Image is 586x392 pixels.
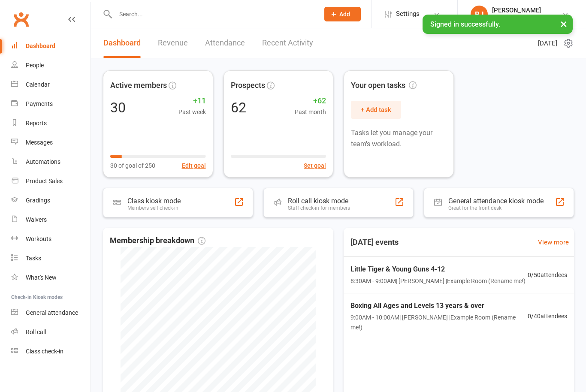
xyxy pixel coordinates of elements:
h3: [DATE] events [344,235,405,250]
div: Class kiosk mode [127,197,181,205]
div: Waivers [26,216,47,223]
span: +62 [295,95,326,107]
button: Add [324,7,361,21]
a: People [11,56,91,75]
span: [DATE] [538,38,557,48]
p: Tasks let you manage your team's workload. [351,127,447,149]
div: Members self check-in [127,205,181,211]
a: Payments [11,94,91,114]
div: Roll call kiosk mode [288,197,350,205]
span: 0 / 50 attendees [528,270,567,280]
input: Search... [113,8,313,20]
div: General attendance kiosk mode [448,197,544,205]
a: Messages [11,133,91,152]
span: Settings [396,4,420,24]
a: Workouts [11,229,91,249]
div: What's New [26,274,57,281]
div: Reports [26,120,47,127]
a: Clubworx [10,9,32,30]
span: 8:30AM - 9:00AM | [PERSON_NAME] | Example Room (Rename me!) [350,276,526,286]
div: Dashboard [26,42,55,49]
span: Your open tasks [351,79,417,92]
div: 62 [231,101,246,115]
div: Messages [26,139,53,146]
button: Set goal [304,161,326,170]
button: + Add task [351,101,401,119]
a: Product Sales [11,172,91,191]
div: General attendance [26,309,78,316]
a: View more [538,237,569,247]
div: BJ [471,6,488,23]
div: Staff check-in for members [288,205,350,211]
a: Tasks [11,249,91,268]
span: 9:00AM - 10:00AM | [PERSON_NAME] | Example Room (Rename me!) [350,313,528,332]
span: Past month [295,107,326,117]
div: Payments [26,100,53,107]
div: Gradings [26,197,50,204]
a: Attendance [205,28,245,58]
div: Calendar [26,81,50,88]
a: Recent Activity [262,28,313,58]
span: Membership breakdown [110,235,205,247]
div: People [26,62,44,69]
div: Tasks [26,255,41,262]
a: Roll call [11,323,91,342]
div: Automations [26,158,60,165]
span: Signed in successfully. [430,20,500,28]
button: × [556,15,571,33]
div: Workouts [26,235,51,242]
a: Gradings [11,191,91,210]
span: Active members [110,79,167,92]
a: Revenue [158,28,188,58]
div: Roll call [26,329,46,335]
span: Past week [178,107,206,117]
span: Little Tiger & Young Guns 4-12 [350,264,526,275]
a: Dashboard [103,28,141,58]
div: NQ Fight Academy [492,14,542,22]
div: [PERSON_NAME] [492,6,542,14]
span: 0 / 40 attendees [528,311,567,321]
div: Class check-in [26,348,63,355]
button: Edit goal [182,161,206,170]
div: Product Sales [26,178,63,184]
span: 30 of goal of 250 [110,161,155,170]
span: Boxing All Ages and Levels 13 years & over [350,300,528,311]
a: Waivers [11,210,91,229]
a: Reports [11,114,91,133]
a: What's New [11,268,91,287]
a: Calendar [11,75,91,94]
a: General attendance kiosk mode [11,303,91,323]
a: Dashboard [11,36,91,56]
span: Add [339,11,350,18]
span: +11 [178,95,206,107]
a: Class kiosk mode [11,342,91,361]
div: 30 [110,101,126,115]
span: Prospects [231,79,265,92]
a: Automations [11,152,91,172]
div: Great for the front desk [448,205,544,211]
